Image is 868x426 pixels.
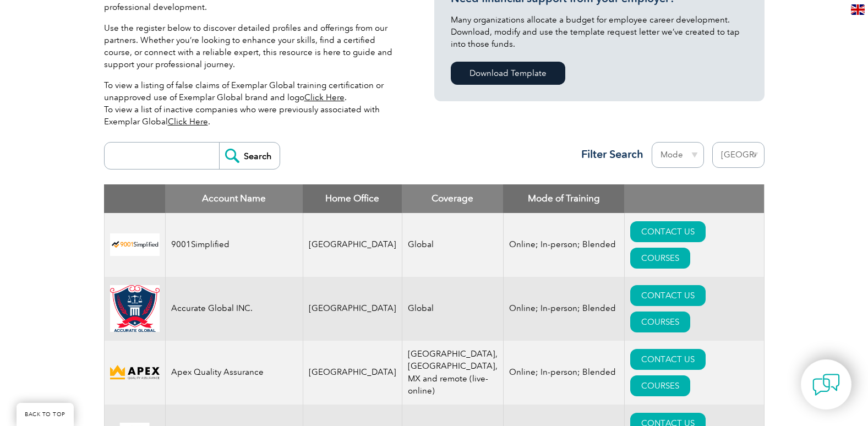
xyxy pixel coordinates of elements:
[303,184,402,213] th: Home Office: activate to sort column ascending
[104,79,401,128] p: To view a listing of false claims of Exemplar Global training certification or unapproved use of ...
[451,62,565,85] a: Download Template
[165,341,303,405] td: Apex Quality Assurance
[402,341,503,405] td: [GEOGRAPHIC_DATA], [GEOGRAPHIC_DATA], MX and remote (live-online)
[219,143,280,169] input: Search
[812,371,840,398] img: contact-chat.png
[165,277,303,341] td: Accurate Global INC.
[303,277,402,341] td: [GEOGRAPHIC_DATA]
[630,221,706,242] a: CONTACT US
[451,14,748,50] p: Many organizations allocate a budget for employee career development. Download, modify and use th...
[402,213,503,277] td: Global
[402,184,503,213] th: Coverage: activate to sort column ascending
[304,92,345,102] a: Click Here
[168,117,208,127] a: Click Here
[503,184,624,213] th: Mode of Training: activate to sort column ascending
[851,4,865,15] img: en
[630,285,706,306] a: CONTACT US
[630,375,690,396] a: COURSES
[17,403,74,426] a: BACK TO TOP
[402,277,503,341] td: Global
[104,22,401,70] p: Use the register below to discover detailed profiles and offerings from our partners. Whether you...
[303,213,402,277] td: [GEOGRAPHIC_DATA]
[624,184,764,213] th: : activate to sort column ascending
[630,312,690,332] a: COURSES
[110,233,160,256] img: 37c9c059-616f-eb11-a812-002248153038-logo.png
[575,148,643,161] h3: Filter Search
[503,213,624,277] td: Online; In-person; Blended
[165,213,303,277] td: 9001Simplified
[503,277,624,341] td: Online; In-person; Blended
[110,285,160,332] img: a034a1f6-3919-f011-998a-0022489685a1-logo.png
[165,184,303,213] th: Account Name: activate to sort column descending
[303,341,402,405] td: [GEOGRAPHIC_DATA]
[630,248,690,269] a: COURSES
[630,349,706,370] a: CONTACT US
[503,341,624,405] td: Online; In-person; Blended
[110,363,160,381] img: cdfe6d45-392f-f011-8c4d-000d3ad1ee32-logo.png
